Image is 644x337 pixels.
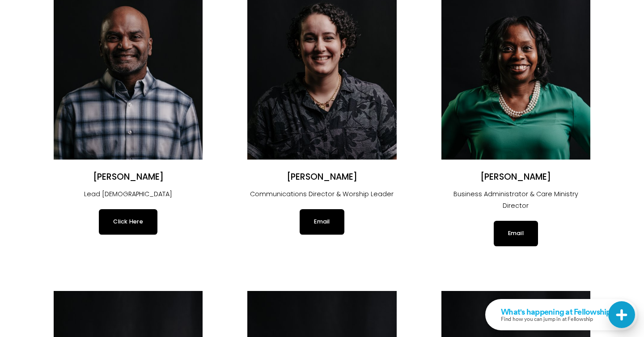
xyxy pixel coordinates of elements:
[247,172,396,183] h2: [PERSON_NAME]
[54,172,203,183] h2: [PERSON_NAME]
[99,209,157,234] a: Click Here
[16,17,132,23] p: Find how you can jump in at Fellowship
[54,189,203,200] p: Lead [DEMOGRAPHIC_DATA]
[494,221,538,246] a: Email
[16,8,132,17] div: What's happening at Fellowship...
[441,189,590,212] p: Business Administrator & Care Ministry Director
[300,209,344,234] a: Email
[247,189,396,200] p: Communications Director & Worship Leader
[441,172,590,183] h2: [PERSON_NAME]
